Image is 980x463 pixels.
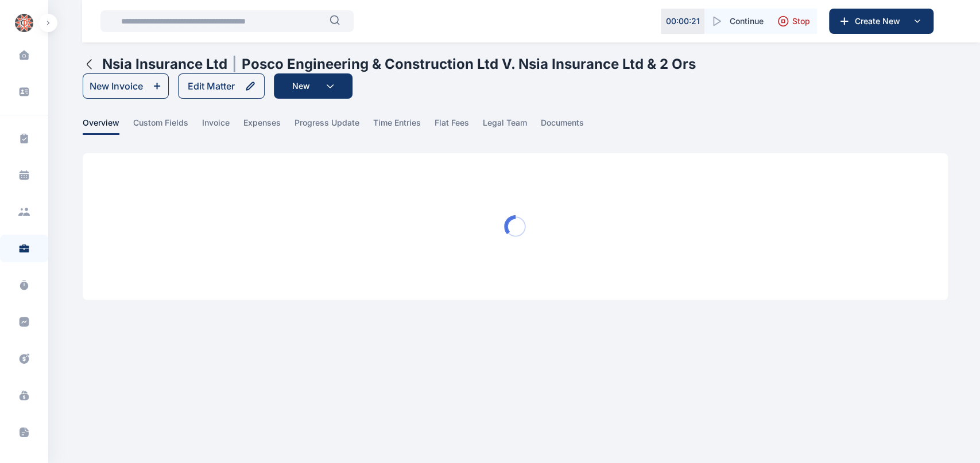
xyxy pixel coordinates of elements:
[704,9,770,34] button: Continue
[295,117,359,135] span: progress update
[850,15,910,27] span: Create New
[483,117,541,135] a: legal team
[373,117,435,135] a: time entries
[483,117,527,135] span: legal team
[83,117,133,135] a: overview
[770,9,817,34] button: Stop
[178,73,265,99] button: Edit Matter
[730,15,764,27] span: Continue
[373,117,421,135] span: time entries
[435,117,469,135] span: flat fees
[83,117,119,135] span: overview
[243,117,295,135] a: expenses
[188,79,235,93] div: Edit Matter
[133,117,202,135] a: custom fields
[90,79,143,93] div: New Invoice
[202,117,243,135] a: invoice
[242,55,696,73] h1: Posco Engineering & Construction Ltd V. Nsia Insurance Ltd & 2 Ors
[102,55,227,73] h1: Nsia Insurance Ltd
[829,9,933,34] button: Create New
[792,15,810,27] span: Stop
[274,73,353,99] button: New
[541,117,598,135] a: documents
[243,117,281,135] span: expenses
[295,117,373,135] a: progress update
[435,117,483,135] a: flat fees
[666,15,700,27] p: 00 : 00 : 21
[133,117,188,135] span: custom fields
[202,117,230,135] span: invoice
[232,55,237,73] span: |
[541,117,584,135] span: documents
[83,73,169,99] button: New Invoice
